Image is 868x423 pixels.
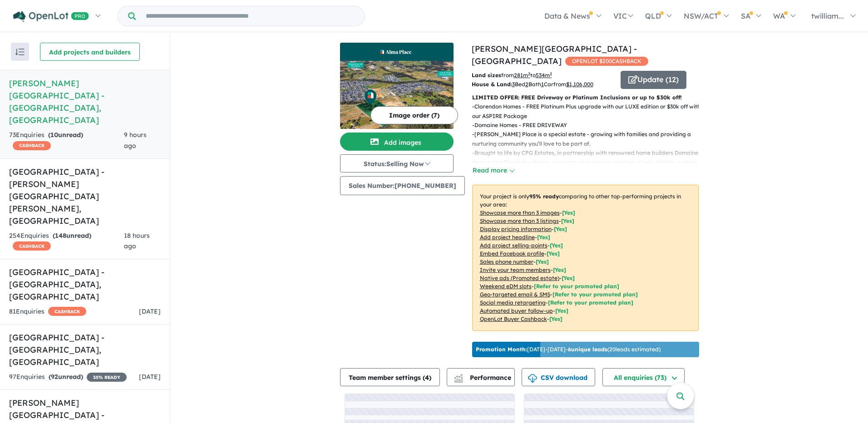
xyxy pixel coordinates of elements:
button: CSV download [522,368,595,386]
u: Weekend eDM slots [480,283,532,290]
img: line-chart.svg [454,374,462,379]
strong: ( unread) [48,131,83,139]
p: LIMITED OFFER: FREE Driveway or Platinum Inclusions or up to $30k off! [472,93,699,102]
span: CASHBACK [13,141,51,150]
img: Alma Place Estate - Oakville [340,61,454,129]
img: Alma Place Estate - Oakville Logo [344,46,450,57]
sup: 2 [528,71,530,76]
span: CASHBACK [48,307,86,316]
u: Add project headline [480,234,535,241]
span: OPENLOT $ 200 CASHBACK [565,57,648,66]
u: Showcase more than 3 images [480,209,560,216]
h5: [PERSON_NAME][GEOGRAPHIC_DATA] - [GEOGRAPHIC_DATA] , [GEOGRAPHIC_DATA] [9,77,161,126]
strong: ( unread) [49,373,83,381]
span: [ Yes ] [561,217,574,224]
a: Alma Place Estate - Oakville LogoAlma Place Estate - Oakville [340,43,454,129]
div: 97 Enquir ies [9,372,127,383]
u: Add project selling-points [480,242,547,249]
button: Add projects and builders [40,43,140,61]
button: Add images [340,133,454,151]
span: [ Yes ] [537,234,550,241]
span: [ Yes ] [554,226,567,232]
u: 281 m [514,72,530,79]
span: [Yes] [549,315,562,322]
b: House & Land: [472,81,512,88]
img: bar-chart.svg [454,377,463,383]
button: All enquiries (73) [602,368,685,386]
span: [Yes] [562,275,575,281]
span: [ Yes ] [562,209,575,216]
span: [Refer to your promoted plan] [548,299,633,306]
p: Your project is only comparing to other top-performing projects in your area: - - - - - - - - - -... [472,185,699,331]
span: [ Yes ] [547,250,560,257]
div: 254 Enquir ies [9,231,124,252]
div: 81 Enquir ies [9,306,86,317]
span: 92 [51,373,58,381]
h5: [GEOGRAPHIC_DATA] - [GEOGRAPHIC_DATA] , [GEOGRAPHIC_DATA] [9,331,161,368]
b: Promotion Month: [476,346,527,353]
img: download icon [528,374,537,383]
p: - Brought to life by CPG Estates, in partnership with renowned home builders Domaine Homes and Cl... [472,148,706,176]
b: 95 % ready [529,193,559,200]
button: Performance [447,368,515,386]
u: Embed Facebook profile [480,250,544,257]
span: [ Yes ] [553,266,566,273]
button: Update (12) [621,71,686,89]
button: Sales Number:[PHONE_NUMBER] [340,176,465,195]
u: Geo-targeted email & SMS [480,291,550,298]
span: 4 [425,374,429,382]
p: - Clarendon Homes - FREE Platinum Plus upgrade with our LUXE edition or $30k off with our ASPIRE ... [472,102,706,121]
span: 148 [55,231,66,240]
u: $ 1,106,000 [566,81,593,88]
span: [Refer to your promoted plan] [534,283,619,290]
u: 1 [541,81,544,88]
p: Bed Bath Car from [472,80,614,89]
span: 9 hours ago [124,131,147,150]
span: to [530,72,552,79]
span: Performance [455,374,511,382]
span: [DATE] [139,373,161,381]
span: [ Yes ] [536,258,549,265]
u: Showcase more than 3 listings [480,217,559,224]
p: - [PERSON_NAME] Place is a special estate - growing with families and providing a nurturing commu... [472,130,706,148]
u: Invite your team members [480,266,551,273]
p: from [472,71,614,80]
u: Sales phone number [480,258,533,265]
u: 3 [512,81,515,88]
sup: 2 [550,71,552,76]
u: Social media retargeting [480,299,546,306]
button: Team member settings (4) [340,368,440,386]
b: Land sizes [472,72,501,79]
u: Display pricing information [480,226,552,232]
b: 6 unique leads [568,346,607,353]
span: 35 % READY [87,373,127,382]
span: [Refer to your promoted plan] [552,291,638,298]
u: Native ads (Promoted estate) [480,275,559,281]
strong: ( unread) [53,231,91,240]
button: Image order (7) [370,106,458,124]
input: Try estate name, suburb, builder or developer [138,6,363,26]
span: twilliam... [811,11,844,20]
span: 10 [50,131,58,139]
span: [DATE] [139,307,161,315]
span: 18 hours ago [124,231,150,251]
u: 2 [525,81,528,88]
h5: [GEOGRAPHIC_DATA] - [GEOGRAPHIC_DATA] , [GEOGRAPHIC_DATA] [9,266,161,303]
span: CASHBACK [13,241,51,251]
h5: [GEOGRAPHIC_DATA] - [PERSON_NAME][GEOGRAPHIC_DATA][PERSON_NAME] , [GEOGRAPHIC_DATA] [9,166,161,227]
button: Read more [472,165,515,176]
button: Status:Selling Now [340,154,454,172]
u: 534 m [536,72,552,79]
img: sort.svg [15,49,25,55]
u: OpenLot Buyer Cashback [480,315,547,322]
span: [Yes] [555,307,568,314]
u: Automated buyer follow-up [480,307,553,314]
img: Openlot PRO Logo White [13,11,89,22]
div: 73 Enquir ies [9,130,124,152]
a: [PERSON_NAME][GEOGRAPHIC_DATA] - [GEOGRAPHIC_DATA] [472,44,637,66]
span: [ Yes ] [550,242,563,249]
p: [DATE] - [DATE] - ( 20 leads estimated) [476,345,661,354]
p: - Domaine Homes - FREE DRIVEWAY [472,121,706,130]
